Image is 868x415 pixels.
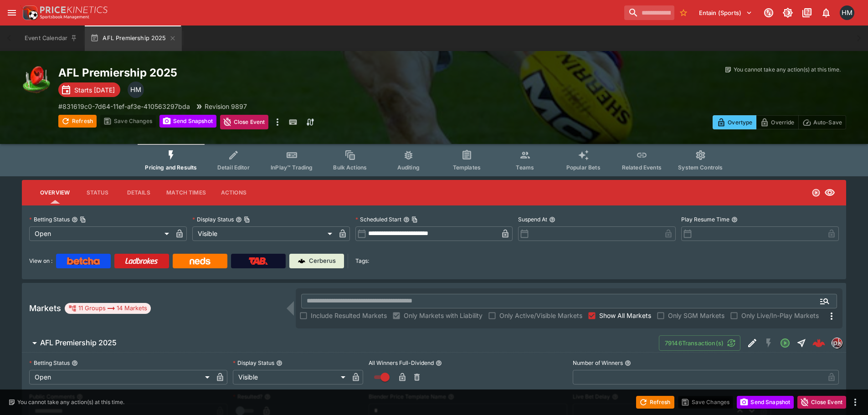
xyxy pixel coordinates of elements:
span: Templates [453,164,481,171]
span: Bulk Actions [333,164,367,171]
svg: More [826,311,837,322]
button: Close Event [220,115,269,129]
p: Overtype [728,118,752,127]
p: Revision 9897 [205,102,247,111]
button: Play Resume Time [731,216,738,223]
span: Detail Editor [217,164,250,171]
label: View on : [29,254,52,268]
button: Send Snapshot [737,396,794,409]
span: Popular Bets [566,164,601,171]
p: Betting Status [29,359,70,367]
button: open drawer [4,5,20,21]
h5: Markets [29,303,61,313]
div: Visible [192,226,335,241]
button: No Bookmarks [676,5,691,20]
button: Display StatusCopy To Clipboard [236,216,242,223]
p: Betting Status [29,215,70,223]
div: Visible [233,370,349,384]
p: Override [771,118,794,127]
img: pricekinetics [832,338,842,348]
p: Cerberus [309,256,336,266]
div: 8f6558e3-911e-47c4-8739-b41ead49e268 [812,337,825,349]
button: Scheduled StartCopy To Clipboard [403,216,410,223]
button: Copy To Clipboard [244,216,250,223]
span: Only Active/Visible Markets [499,311,582,320]
div: Hamish McKerihan [840,5,854,20]
button: Connected to PK [760,5,777,21]
button: Straight [793,335,810,351]
span: Only SGM Markets [668,311,724,320]
button: more [850,397,861,408]
img: TabNZ [249,257,268,265]
p: Display Status [192,215,234,223]
img: australian_rules.png [22,66,51,95]
p: Display Status [233,359,274,367]
p: Starts [DATE] [74,85,115,95]
button: Send Snapshot [159,115,216,128]
button: Betting StatusCopy To Clipboard [72,216,78,223]
p: Auto-Save [813,118,842,127]
div: Open [29,370,213,384]
button: Status [77,182,118,204]
button: Hamish McKerihan [837,3,857,23]
p: Suspend At [518,215,547,223]
a: Cerberus [289,254,344,268]
span: Only Markets with Liability [404,311,483,320]
img: Neds [190,257,210,265]
button: AFL Premiership 2025 [22,334,659,352]
input: search [624,5,674,20]
span: InPlay™ Trading [271,164,313,171]
button: Display Status [276,360,282,366]
span: Auditing [397,164,420,171]
button: Details [118,182,159,204]
button: Notifications [818,5,834,21]
h6: AFL Premiership 2025 [40,338,117,348]
button: Match Times [159,182,213,204]
img: PriceKinetics Logo [20,4,38,22]
button: Overview [33,182,77,204]
button: Select Tenant [693,5,758,20]
button: Suspend At [549,216,555,223]
div: Hamish McKerihan [128,82,144,98]
span: System Controls [678,164,723,171]
span: Show All Markets [599,311,651,320]
button: Event Calendar [19,26,83,51]
button: Refresh [58,115,97,128]
div: 11 Groups 14 Markets [68,303,147,314]
svg: Open [780,338,791,348]
div: pricekinetics [832,338,842,348]
img: Betcha [67,257,100,265]
span: Related Events [622,164,662,171]
span: Include Resulted Markets [311,311,387,320]
button: 79146Transaction(s) [659,335,740,351]
button: Betting Status [72,360,78,366]
button: Close Event [797,396,846,409]
svg: Open [812,188,821,197]
svg: Visible [824,187,835,198]
img: PriceKinetics [40,6,108,13]
button: AFL Premiership 2025 [85,26,181,51]
button: All Winners Full-Dividend [436,360,442,366]
p: Scheduled Start [355,215,401,223]
p: You cannot take any action(s) at this time. [17,398,124,406]
button: Auto-Save [798,115,846,129]
button: Open [817,293,833,309]
div: Event type filters [138,144,730,176]
img: Cerberus [298,257,305,265]
h2: Copy To Clipboard [58,66,452,80]
button: Documentation [799,5,815,21]
button: more [272,115,283,129]
button: Copy To Clipboard [411,216,418,223]
button: Actions [213,182,254,204]
a: 8f6558e3-911e-47c4-8739-b41ead49e268 [810,334,828,352]
button: Copy To Clipboard [80,216,86,223]
p: All Winners Full-Dividend [369,359,434,367]
p: Number of Winners [573,359,623,367]
button: Open [777,335,793,351]
p: You cannot take any action(s) at this time. [734,66,841,74]
div: Open [29,226,172,241]
button: Refresh [636,396,674,409]
button: SGM Disabled [760,335,777,351]
p: Copy To Clipboard [58,102,190,111]
button: Edit Detail [744,335,760,351]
